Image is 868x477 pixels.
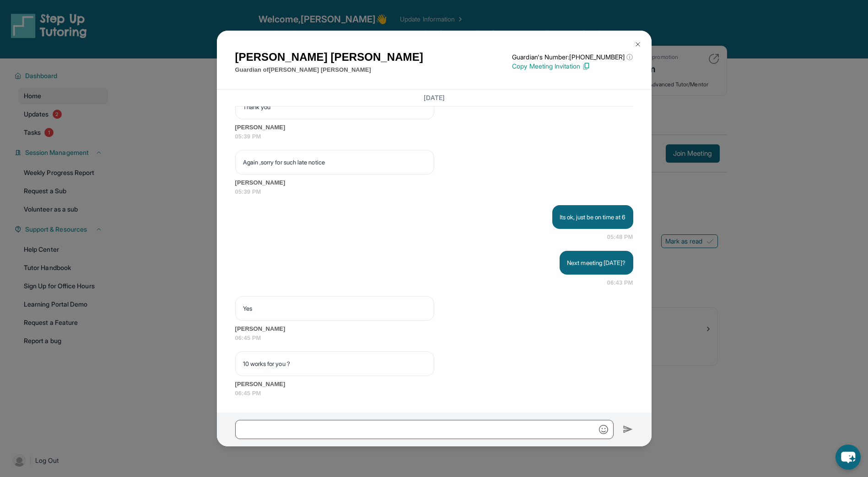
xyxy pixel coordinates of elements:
span: [PERSON_NAME] [235,178,633,187]
span: 06:45 PM [235,389,633,398]
p: Guardian of [PERSON_NAME] [PERSON_NAME] [235,65,423,74]
span: 05:39 PM [235,132,633,141]
p: Guardian's Number: [PHONE_NUMBER] [512,53,633,62]
button: chat-button [836,445,861,470]
span: 05:48 PM [607,233,633,242]
img: Copy Icon [582,62,590,70]
img: Close Icon [634,41,642,48]
span: 05:39 PM [235,187,633,196]
p: Yes [243,304,426,313]
p: Its ok, just be on time at 6 [560,212,626,222]
h3: [DATE] [235,93,633,102]
p: Copy Meeting Invitation [512,62,633,71]
p: Next meeting [DATE]? [567,258,625,267]
span: [PERSON_NAME] [235,123,633,132]
img: Send icon [623,424,633,435]
p: Again ,sorry for such late notice [243,158,426,167]
span: [PERSON_NAME] [235,380,633,389]
p: 10 works for you ? [243,359,426,368]
span: [PERSON_NAME] [235,324,633,334]
p: Thank you [243,102,426,111]
span: 06:45 PM [235,334,633,343]
img: Emoji [599,425,608,434]
span: ⓘ [626,53,633,62]
h1: [PERSON_NAME] [PERSON_NAME] [235,49,423,65]
span: 06:43 PM [607,278,633,287]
